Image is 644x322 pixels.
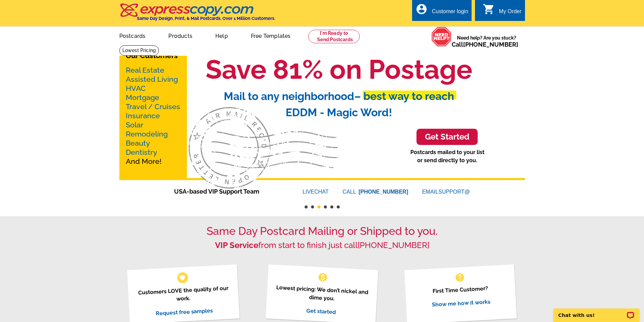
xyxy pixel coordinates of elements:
a: Insurance [126,112,160,120]
a: Help [205,27,239,43]
i: shopping_cart [483,3,495,15]
span: – best way to reach [354,90,454,102]
a: Beauty [126,139,150,147]
a: Dentistry [126,148,157,156]
span: USA-based VIP Support Team [174,187,282,196]
p: Lowest pricing: We don’t nickel and dime you. [274,283,370,304]
div: Customer login [432,8,468,18]
a: account_circle Customer login [415,7,468,16]
p: And More! [126,66,181,166]
font: LIVE [303,189,314,195]
h4: Same Day Design, Print, & Mail Postcards. Over 1 Million Customers. [137,16,275,21]
span: help [454,272,465,283]
span: Mail to any neighborhood EDDM - Magic Word! [224,90,454,119]
span: monetization_on [317,272,328,283]
h1: Save 81% on Postage [153,53,525,85]
iframe: LiveChat chat widget [549,301,644,322]
font: CALL [342,188,357,196]
p: First Time Customer? [413,283,508,296]
a: HVAC [126,84,146,93]
a: Request free samples [156,307,213,317]
a: Free Templates [240,27,302,43]
a: Get started [306,307,336,315]
a: [PHONE_NUMBER] [358,240,429,250]
a: Travel / Cruises [126,102,180,111]
p: Postcards mailed to your list or send directly to you. [410,148,484,165]
button: 6 of 6 [337,205,340,208]
button: 1 of 6 [305,205,308,208]
button: 3 of 6 [317,205,320,208]
h2: from start to finish just call [119,241,525,250]
img: third-slide.svg [189,107,338,189]
span: Need help? Are you stuck? [452,34,522,48]
button: 4 of 6 [324,205,327,208]
button: 2 of 6 [311,205,314,208]
a: Remodeling [126,130,168,138]
i: account_circle [415,3,428,15]
a: shopping_cart My Order [483,7,522,16]
span: favorite [179,274,186,281]
a: EMAILSUPPORT@ [422,189,470,195]
button: 5 of 6 [330,205,333,208]
a: Real Estate [126,66,164,74]
a: Get Started [416,129,478,145]
img: help [431,27,452,47]
font: SUPPORT@ [438,189,470,195]
a: [PHONE_NUMBER] [359,189,408,195]
a: Products [158,27,203,43]
a: Solar [126,121,143,129]
a: Same Day Design, Print, & Mail Postcards. Over 1 Million Customers. [119,8,275,21]
div: My Order [499,8,522,18]
a: Mortgage [126,93,159,102]
p: Customers LOVE the quality of our work. [136,284,231,305]
a: LIVECHAT [303,189,329,195]
span: Call [452,41,518,48]
a: Assisted Living [126,75,178,83]
a: [PHONE_NUMBER] [463,41,518,48]
h1: Same Day Postcard Mailing or Shipped to you. [119,225,525,238]
a: Postcards [109,27,157,43]
h3: Get Started [425,132,469,142]
a: Show me how it works [432,298,491,308]
strong: VIP Service [215,240,258,250]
